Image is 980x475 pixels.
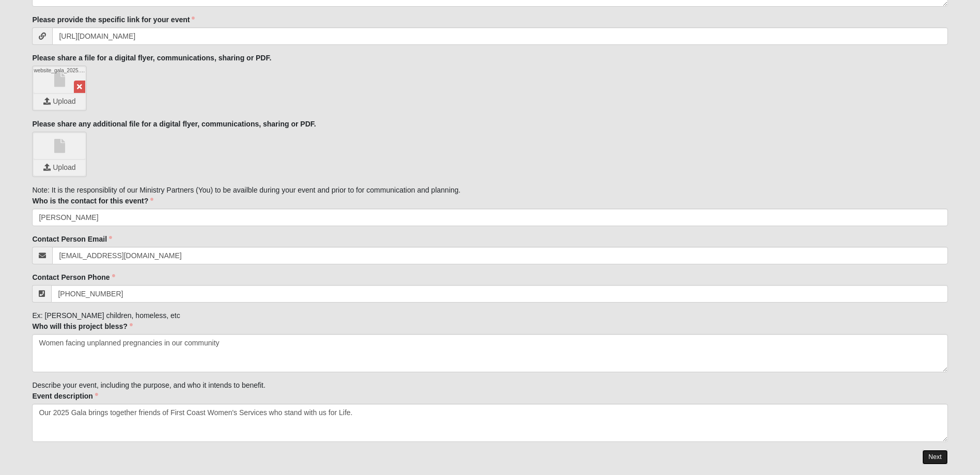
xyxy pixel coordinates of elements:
[32,14,195,25] label: Please provide the specific link for your event
[32,234,112,244] label: Contact Person Email
[34,67,85,93] a: website_gala_2025.png
[74,81,85,93] a: Remove File
[32,272,115,282] label: Contact Person Phone
[32,391,98,401] label: Event description
[32,53,271,63] label: Please share a file for a digital flyer, communications, sharing or PDF.
[922,450,947,465] a: Next
[32,119,316,129] label: Please share any additional file for a digital flyer, communications, sharing or PDF.
[32,196,153,206] label: Who is the contact for this event?
[32,321,132,331] label: Who will this project bless?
